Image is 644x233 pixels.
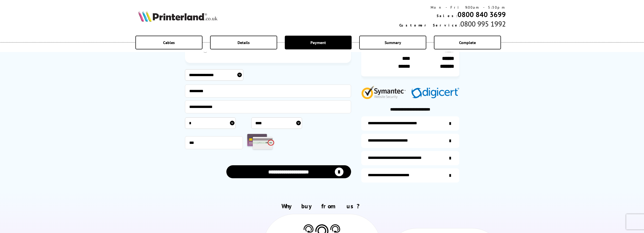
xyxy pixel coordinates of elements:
h2: Why buy from us? [138,202,506,210]
a: 0800 840 3699 [458,10,506,19]
a: items-arrive [361,134,459,148]
div: Mon - Fri 9:00am - 5:30pm [399,5,506,10]
span: 0800 995 1992 [460,19,506,29]
span: Payment [310,40,326,45]
span: Customer Service: [399,23,460,28]
a: additional-ink [361,116,459,131]
span: Cables [163,40,175,45]
img: Printerland Logo [138,11,217,22]
a: secure-website [361,168,459,183]
span: Summary [385,40,401,45]
a: additional-cables [361,151,459,165]
span: Sales: [437,13,458,18]
span: Complete [459,40,476,45]
span: Details [238,40,250,45]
